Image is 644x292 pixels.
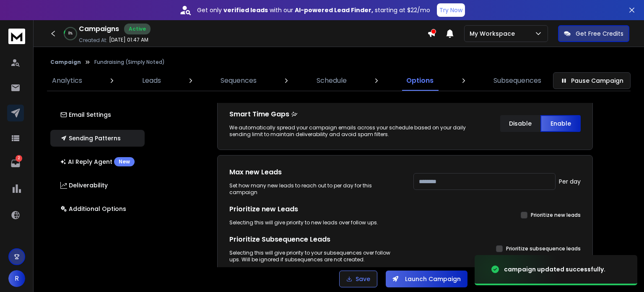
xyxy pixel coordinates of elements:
[50,153,145,170] button: AI Reply AgentNew
[109,37,148,43] p: [DATE] 01:47 AM
[229,124,483,138] div: We automatically spread your campaign emails across your schedule based on your daily sending lim...
[216,71,262,91] a: Sequences
[79,37,107,44] p: Created At:
[506,245,581,252] label: Prioritize subsequence leads
[142,76,161,86] p: Leads
[229,219,397,226] div: Selecting this will give priority to new leads over follow ups.
[540,115,581,132] button: Enable
[60,205,126,213] p: Additional Options
[504,265,605,274] div: campaign updated successfully.
[493,76,541,86] p: Subsequences
[79,24,119,34] h1: Campaigns
[558,25,629,42] button: Get Free Credits
[576,29,623,38] p: Get Free Credits
[124,24,151,34] div: Active
[386,271,467,287] button: Launch Campaign
[8,270,25,287] button: R
[406,76,434,86] p: Options
[50,106,145,123] button: Email Settings
[500,115,540,132] button: Disable
[50,200,145,217] button: Additional Options
[197,6,430,14] p: Get only with our starting at $22/mo
[229,167,397,177] h1: Max new Leads
[60,181,108,189] p: Deliverability
[223,6,268,14] strong: verified leads
[437,3,465,17] button: Try Now
[401,71,439,91] a: Options
[229,109,483,119] p: Smart Time Gaps
[47,71,87,91] a: Analytics
[221,76,257,86] p: Sequences
[531,212,581,218] label: Prioritize new leads
[60,134,121,142] p: Sending Patterns
[312,71,352,91] a: Schedule
[339,271,377,287] button: Save
[68,31,73,36] p: 8 %
[50,130,145,147] button: Sending Patterns
[60,157,135,166] p: AI Reply Agent
[229,234,397,245] h1: Prioritize Subsequence Leads
[559,177,581,186] p: Per day
[114,157,135,166] div: New
[488,71,546,91] a: Subsequences
[553,72,631,89] button: Pause Campaign
[295,6,373,14] strong: AI-powered Lead Finder,
[16,155,22,162] p: 2
[229,250,397,263] div: Selecting this will give priority to your subsequences over follow ups. Will be ignored if subseq...
[317,76,347,86] p: Schedule
[439,6,462,14] p: Try Now
[94,59,165,66] p: Fundraising (Simply Noted)
[60,110,111,119] p: Email Settings
[137,71,166,91] a: Leads
[52,76,82,86] p: Analytics
[470,29,518,38] p: My Workspace
[50,177,145,194] button: Deliverability
[229,182,397,196] div: Set how many new leads to reach out to per day for this campaign
[229,204,397,214] h1: Prioritize new Leads
[7,155,24,172] a: 2
[8,29,25,44] img: logo
[50,59,81,66] button: Campaign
